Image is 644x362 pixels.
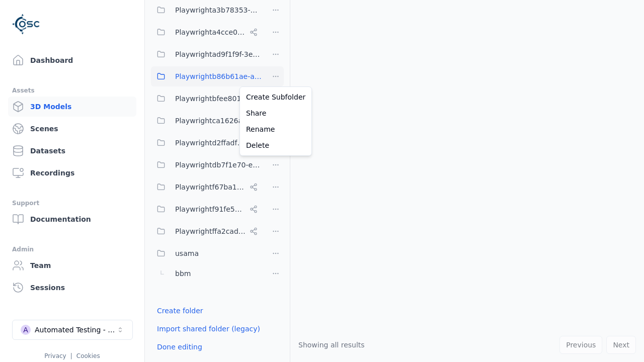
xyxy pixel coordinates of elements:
[242,89,309,105] a: Create Subfolder
[242,121,309,137] a: Rename
[242,137,309,153] a: Delete
[242,105,309,121] a: Share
